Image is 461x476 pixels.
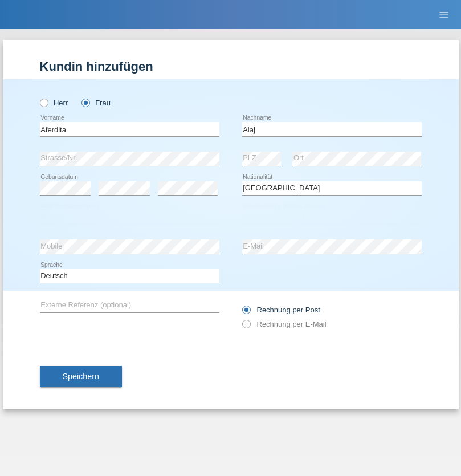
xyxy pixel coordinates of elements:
h1: Kundin hinzufügen [40,59,422,74]
label: Rechnung per Post [242,306,320,314]
label: Herr [40,99,68,107]
input: Herr [40,99,47,106]
label: Rechnung per E-Mail [242,320,327,328]
label: Frau [81,99,111,107]
input: Frau [81,99,89,106]
input: Rechnung per E-Mail [242,320,250,334]
span: Speichern [63,372,99,381]
button: Speichern [40,366,122,388]
input: Rechnung per Post [242,306,250,320]
i: menu [438,9,450,21]
a: menu [433,11,455,18]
